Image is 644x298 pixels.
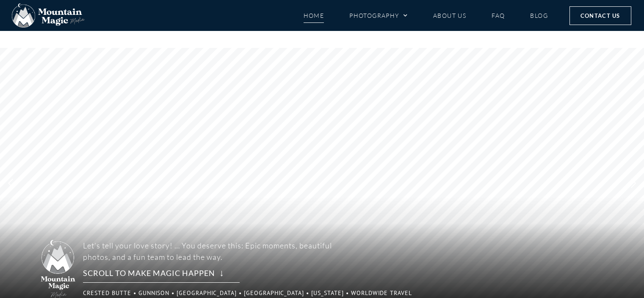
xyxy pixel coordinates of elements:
img: Mountain Magic Media photography logo Crested Butte Photographer [12,3,85,28]
span: ↓ [219,267,224,278]
a: FAQ [492,8,505,23]
rs-layer: Scroll to make magic happen [83,268,240,283]
a: Photography [349,8,408,23]
a: About Us [433,8,466,23]
a: Home [304,8,324,23]
nav: Menu [304,8,548,23]
a: Blog [530,8,548,23]
a: Contact Us [569,6,631,25]
p: Let’s tell your love story! … You deserve this: Epic moments, beautiful photos, and a fun team to... [83,240,332,263]
span: Contact Us [580,11,620,20]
